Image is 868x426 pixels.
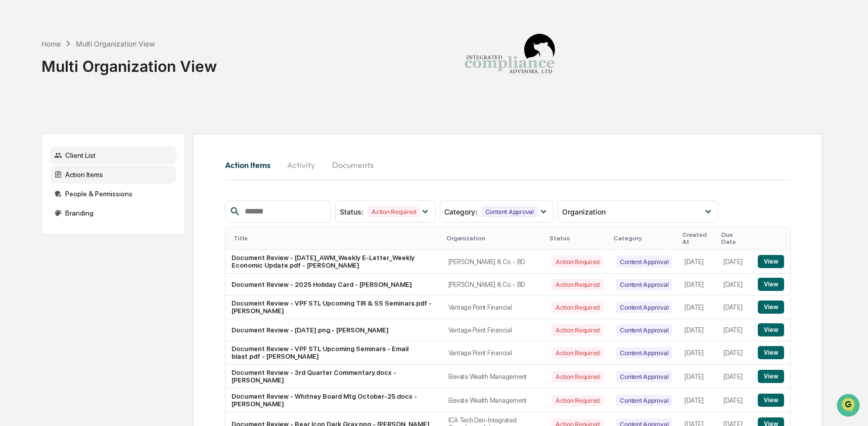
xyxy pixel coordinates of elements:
td: Document Review - 2025 Holiday Card - [PERSON_NAME] [225,274,442,295]
div: Client List [50,146,176,164]
img: 1746055101610-c473b297-6a78-478c-a979-82029cc54cd1 [10,77,28,96]
img: Integrated Compliance Advisors [459,8,560,109]
td: [DATE] [717,250,752,274]
div: Organization [446,235,541,242]
span: Data Lookup [20,147,64,157]
div: Action Required [552,256,604,268]
td: [DATE] [717,389,752,412]
td: [DATE] [717,365,752,389]
td: [DATE] [717,319,752,341]
td: Document Review - VPF STL Upcoming Seminars - Email blast.pdf - [PERSON_NAME] [225,341,442,365]
td: [PERSON_NAME] & Co. - BD [442,274,545,295]
span: Status : [340,207,363,216]
div: Category [614,235,674,242]
iframe: Open customer support [836,393,863,420]
p: How can we help? [10,21,184,37]
td: Elevate Wealth Management [442,365,545,389]
td: Document Review - VPF STL Upcoming TIR & SS Seminars.pdf - [PERSON_NAME] [225,295,442,319]
div: Multi Organization View [41,49,217,75]
div: Start new chat [34,77,166,88]
button: Documents [324,153,382,177]
div: Action Required [552,395,604,406]
td: Elevate Wealth Management [442,389,545,412]
div: Content Approval [616,256,672,268]
button: View [758,255,784,268]
td: Vantage Point Financial [442,341,545,365]
td: [DATE] [678,250,717,274]
div: Content Approval [616,395,672,406]
td: Document Review - 3rd Quarter Commentary.docx - [PERSON_NAME] [225,365,442,389]
div: We're available if you need us! [34,88,128,96]
div: Action Required [552,302,604,313]
span: Organization [562,207,606,216]
div: Content Approval [616,324,672,336]
div: Action Required [368,206,420,218]
td: Document Review - [DATE]_AWM_Weekly E-Letter_Weekly Economic Update.pdf - [PERSON_NAME] [225,250,442,274]
button: View [758,370,784,383]
div: Action Required [552,347,604,359]
div: Action Required [552,324,604,336]
span: Category : [444,207,477,216]
div: Status [550,235,606,242]
span: Attestations [83,127,125,138]
span: Preclearance [20,127,65,138]
div: Home [41,39,61,48]
div: 🗄️ [73,129,81,137]
td: Document Review - [DATE].png - [PERSON_NAME] [225,319,442,341]
td: [DATE] [678,274,717,295]
td: [DATE] [717,295,752,319]
td: [PERSON_NAME] & Co. - BD [442,250,545,274]
button: View [758,278,784,291]
td: Vantage Point Financial [442,319,545,341]
div: Title [234,235,438,242]
a: 🗄️Attestations [69,123,129,142]
button: View [758,394,784,407]
div: Action Required [552,371,604,382]
td: Vantage Point Financial [442,295,545,319]
div: Multi Organization View [76,39,155,48]
div: activity tabs [225,153,791,177]
button: View [758,301,784,314]
div: Action Required [552,279,604,290]
td: [DATE] [678,319,717,341]
a: Powered byPylon [71,171,122,179]
td: [DATE] [678,295,717,319]
div: Created At [682,231,713,245]
div: People & Permissions [50,185,176,203]
div: 🖐️ [10,129,18,137]
div: Content Approval [481,206,538,218]
div: Content Approval [616,371,672,382]
div: Due Date [721,231,748,245]
td: [DATE] [678,365,717,389]
td: [DATE] [678,389,717,412]
button: Action Items [225,153,279,177]
button: Start new chat [172,80,184,93]
button: Activity [279,153,324,177]
div: Content Approval [616,302,672,313]
button: View [758,346,784,359]
div: Content Approval [616,347,672,359]
td: [DATE] [717,341,752,365]
a: 🖐️Preclearance [6,123,69,142]
div: Action Items [50,165,176,184]
td: [DATE] [678,341,717,365]
div: 🔎 [10,148,18,156]
td: Document Review - Whitney Board Mtg October-25.docx - [PERSON_NAME] [225,389,442,412]
span: Pylon [101,172,122,179]
a: 🔎Data Lookup [6,143,68,161]
div: Branding [50,204,176,222]
div: Content Approval [616,279,672,290]
td: [DATE] [717,274,752,295]
button: View [758,323,784,336]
